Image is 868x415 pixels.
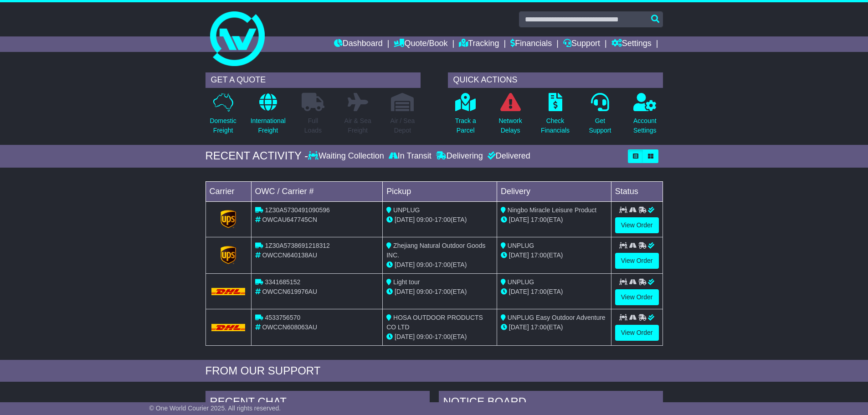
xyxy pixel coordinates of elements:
span: UNPLUG [508,242,534,249]
a: AccountSettings [633,92,657,140]
div: GET A QUOTE [205,72,421,88]
span: [DATE] [395,288,415,295]
span: [DATE] [395,333,415,340]
td: Delivery [497,181,611,201]
span: [DATE] [395,216,415,223]
span: [DATE] [509,216,529,223]
a: Dashboard [334,36,383,52]
p: Full Loads [302,116,324,135]
img: GetCarrierServiceLogo [221,246,236,264]
span: 09:00 [416,216,432,223]
a: Support [563,36,600,52]
img: DHL.png [211,324,246,331]
a: InternationalFreight [250,92,286,140]
div: - (ETA) [386,215,493,225]
span: 09:00 [416,288,432,295]
p: Network Delays [498,116,522,135]
span: 17:00 [435,261,451,268]
span: 17:00 [435,216,451,223]
a: NetworkDelays [498,92,522,140]
p: Air & Sea Freight [344,116,371,135]
span: UNPLUG [393,206,420,214]
span: 17:00 [435,288,451,295]
td: Carrier [205,181,251,201]
span: OWCAU647745CN [262,216,317,223]
span: [DATE] [509,323,529,331]
a: Quote/Book [394,36,447,52]
span: 17:00 [531,323,547,331]
div: Delivered [485,151,530,161]
td: Pickup [383,181,497,201]
span: HOSA OUTDOOR PRODUCTS CO LTD [386,314,483,331]
div: (ETA) [501,251,607,260]
span: Light tour [393,278,420,286]
span: 1Z30A5730491090596 [265,206,329,214]
span: [DATE] [509,251,529,259]
span: UNPLUG Easy Outdoor Adventure [508,314,606,321]
p: Track a Parcel [455,116,476,135]
div: RECENT ACTIVITY - [205,149,308,163]
div: - (ETA) [386,332,493,342]
div: FROM OUR SUPPORT [205,364,663,378]
div: Waiting Collection [308,151,386,161]
span: [DATE] [509,288,529,295]
img: DHL.png [211,288,246,295]
span: 09:00 [416,261,432,268]
div: (ETA) [501,323,607,332]
img: GetCarrierServiceLogo [221,210,236,228]
span: OWCCN640138AU [262,251,317,259]
span: 17:00 [531,288,547,295]
span: 17:00 [531,216,547,223]
a: View Order [615,253,659,269]
span: Ningbo Miracle Leisure Product [508,206,596,214]
a: View Order [615,325,659,341]
a: View Order [615,289,659,305]
td: OWC / Carrier # [251,181,383,201]
div: (ETA) [501,287,607,297]
span: OWCCN619976AU [262,288,317,295]
div: (ETA) [501,215,607,225]
p: Air / Sea Depot [390,116,415,135]
p: Check Financials [541,116,570,135]
div: QUICK ACTIONS [448,72,663,88]
div: Delivering [434,151,485,161]
span: © One World Courier 2025. All rights reserved. [149,405,281,412]
p: International Freight [251,116,286,135]
span: [DATE] [395,261,415,268]
span: Zhejiang Natural Outdoor Goods INC. [386,242,485,259]
div: - (ETA) [386,287,493,297]
span: 3341685152 [265,278,300,286]
a: View Order [615,217,659,233]
a: Track aParcel [455,92,477,140]
span: UNPLUG [508,278,534,286]
a: Tracking [459,36,499,52]
a: Financials [510,36,552,52]
a: Settings [611,36,652,52]
p: Account Settings [633,116,657,135]
span: 09:00 [416,333,432,340]
span: 17:00 [435,333,451,340]
a: GetSupport [588,92,611,140]
p: Domestic Freight [210,116,236,135]
td: Status [611,181,663,201]
span: 17:00 [531,251,547,259]
a: DomesticFreight [209,92,236,140]
div: In Transit [386,151,434,161]
span: 1Z30A5738691218312 [265,242,329,249]
div: - (ETA) [386,260,493,270]
p: Get Support [589,116,611,135]
span: 4533756570 [265,314,300,321]
a: CheckFinancials [540,92,570,140]
span: OWCCN608063AU [262,323,317,331]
